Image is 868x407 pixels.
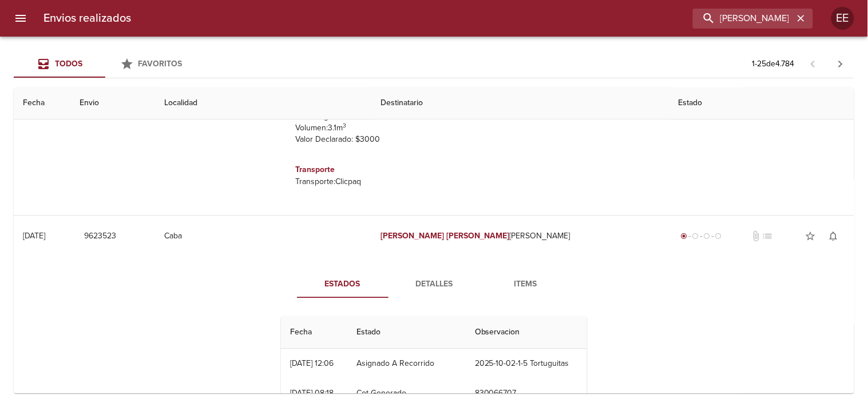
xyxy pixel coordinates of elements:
[55,59,82,69] span: Todos
[750,231,762,242] span: No tiene documentos adjuntos
[138,59,183,69] span: Favoritos
[371,216,669,257] td: [PERSON_NAME]
[805,231,817,242] span: star_border
[395,278,473,292] span: Detalles
[715,233,722,240] span: radio_button_unchecked
[347,317,466,349] th: Estado
[155,87,372,120] th: Localidad
[831,7,854,30] div: Abrir información de usuario
[752,58,795,70] p: 1 - 25 de 4.784
[466,349,587,379] td: 2025-10-02-1-5 Tortuguitas
[681,233,688,240] span: radio_button_checked
[371,87,669,120] th: Destinatario
[343,122,347,130] sup: 3
[799,225,822,248] button: Agregar a favoritos
[296,164,430,177] h6: Transporte
[347,349,466,379] td: Asignado A Recorrido
[14,87,70,120] th: Fecha
[704,233,711,240] span: radio_button_unchecked
[831,7,854,30] div: EE
[80,226,121,248] button: 9623523
[669,87,854,120] th: Estado
[828,231,839,242] span: notifications_none
[155,216,372,257] td: Caba
[7,5,34,32] button: menu
[296,123,430,134] p: Volumen: 3.1 m
[84,230,116,244] span: 9623523
[290,359,334,369] div: [DATE] 12:06
[822,225,845,248] button: Activar notificaciones
[799,58,827,69] span: Pagina anterior
[692,233,699,240] span: radio_button_unchecked
[446,232,510,241] em: [PERSON_NAME]
[381,232,444,241] em: [PERSON_NAME]
[693,9,794,29] input: buscar
[43,9,131,27] h6: Envios realizados
[70,87,155,120] th: Envio
[14,50,197,78] div: Tabs Envios
[762,231,773,242] span: No tiene pedido asociado
[679,231,724,242] div: Generado
[281,317,347,349] th: Fecha
[304,278,382,292] span: Estados
[23,232,45,241] div: [DATE]
[827,50,854,78] span: Pagina siguiente
[297,271,572,298] div: Tabs detalle de guia
[487,278,565,292] span: Items
[296,177,430,188] p: Transporte: Clicpaq
[466,317,587,349] th: Observacion
[296,134,430,146] p: Valor Declarado: $ 3000
[290,389,334,398] div: [DATE] 08:18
